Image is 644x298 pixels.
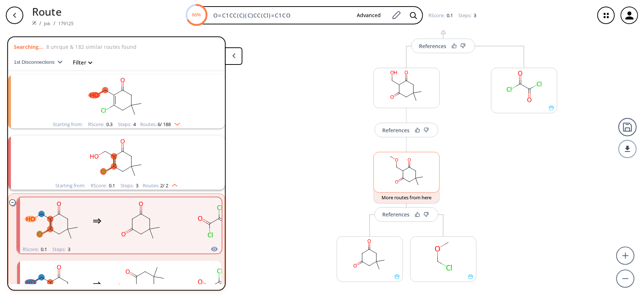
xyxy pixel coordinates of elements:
div: RScore : [88,122,112,127]
svg: COCCl [411,237,476,274]
div: References [382,212,410,217]
button: Filter [68,60,92,65]
img: warning [440,29,446,35]
div: Routes: [143,183,178,188]
span: 0.1 [108,182,115,189]
li: / [39,19,41,27]
div: References [419,44,446,48]
span: 6 / 188 [158,122,171,127]
input: Enter SMILES [209,12,351,19]
button: More routes from here [374,188,440,204]
span: 0.1 [40,246,47,252]
a: Job [44,20,50,27]
div: Steps : [120,183,138,188]
div: RScore : [428,13,453,18]
div: References [382,128,410,133]
div: RScore : [91,183,115,188]
span: 4 [132,121,136,128]
svg: COCC1C(=O)CC(C)(C)CC1=O [374,152,439,189]
p: Route [32,4,74,19]
button: References [375,207,438,222]
button: 1st Disconnections [14,54,68,71]
span: 0.3 [105,121,112,128]
img: Down [171,120,180,126]
div: Starting from: [55,183,85,188]
span: 3 [473,12,476,19]
button: References [375,123,438,137]
p: 8 unique & 182 similar routes found [46,43,137,51]
div: Steps : [52,247,70,252]
img: Spaya logo [32,21,36,25]
button: References [411,39,475,53]
div: Routes: [140,122,180,127]
div: Steps : [458,13,476,18]
svg: CC1(C)CC(=O)C(CO)=C(Cl)C1 [22,75,211,120]
span: 3 [67,246,70,252]
span: 1st Disconnections [14,59,58,65]
svg: O=C(Cl)C(=O)Cl [182,199,247,244]
div: Steps : [118,122,136,127]
svg: CC1(C)CC(=O)C(CO)=C(Cl)C1 [22,136,211,181]
a: 179125 [58,20,74,27]
p: Searching... [14,43,43,51]
div: Starting from: [53,122,83,127]
span: 2 / 2 [160,183,168,188]
svg: O=C(Cl)C(=O)Cl [491,68,557,105]
button: Advanced [351,9,387,22]
li: / [54,19,55,27]
text: 66% [192,11,201,18]
div: RScore : [23,247,47,252]
svg: CC1(C)CC(=O)CC(=O)C1 [109,199,174,244]
span: 0.1 [446,12,453,19]
svg: CC1(C)CC(=O)C(CO)=C(Cl)C1 [20,199,86,244]
img: Up [168,181,178,187]
svg: CC1(C)CC(=O)C(CO)C(=O)C1 [374,68,439,105]
svg: CC1(C)CC(=O)CC(=O)C1 [337,237,403,274]
span: 3 [135,182,138,189]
